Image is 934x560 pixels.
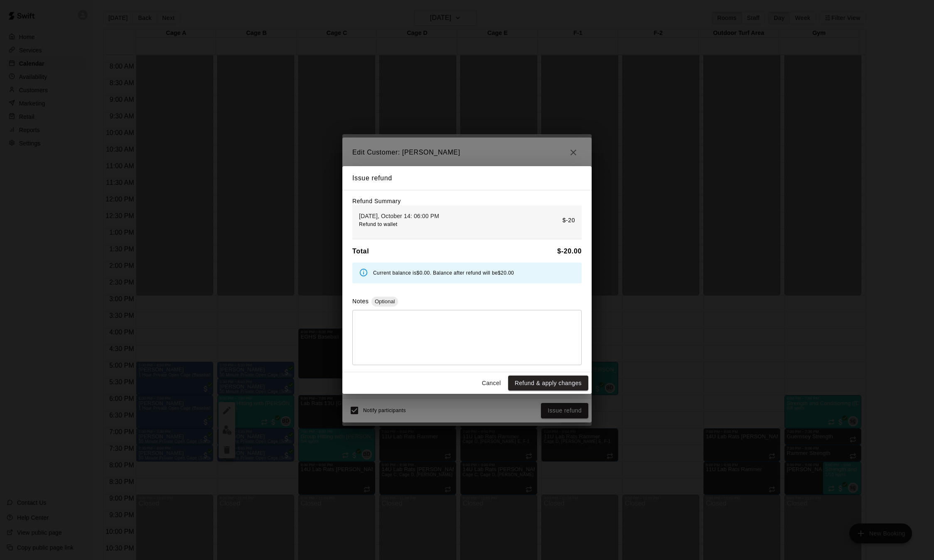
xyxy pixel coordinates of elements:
p: $-20 [563,216,575,225]
span: Optional [371,298,398,305]
p: [DATE], October 14: 06:00 PM [359,212,439,220]
label: Refund Summary [352,198,401,204]
button: Cancel [478,376,505,391]
button: Refund & apply changes [508,376,588,391]
h6: Total [352,246,369,257]
span: Current balance is $0.00 . Balance after refund will be $20.00 [373,270,514,276]
h6: $ -20.00 [557,246,582,257]
label: Notes [352,298,369,305]
h2: Issue refund [342,166,592,190]
span: Refund to wallet [359,221,397,227]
